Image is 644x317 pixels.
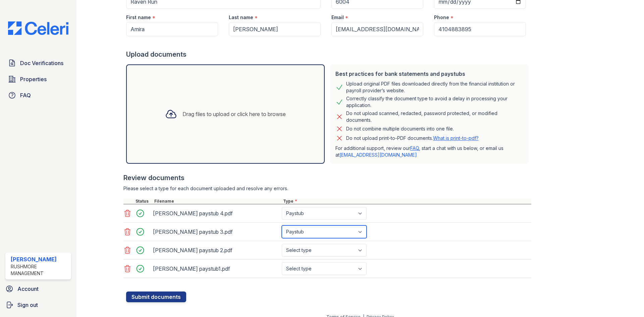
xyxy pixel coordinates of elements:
[3,21,74,35] img: CE_Logo_Blue-a8612792a0a2168367f1c8372b55b34899dd931a85d93a1a3d3e32e68fde9ad4.png
[3,298,74,312] a: Sign out
[153,226,279,237] div: [PERSON_NAME] paystub 3.pdf
[346,95,523,109] div: Correctly classify the document type to avoid a delay in processing your application.
[20,59,63,67] span: Doc Verifications
[434,14,449,21] label: Phone
[126,50,531,59] div: Upload documents
[229,14,253,21] label: Last name
[346,110,523,123] div: Do not upload scanned, redacted, password protected, or modified documents.
[153,199,282,204] div: Filename
[5,56,71,70] a: Doc Verifications
[182,110,286,118] div: Drag files to upload or click here to browse
[5,72,71,86] a: Properties
[126,292,186,302] button: Submit documents
[20,91,31,99] span: FAQ
[123,185,531,192] div: Please select a type for each document uploaded and resolve any errors.
[153,245,279,256] div: [PERSON_NAME] paystub 2.pdf
[17,285,39,293] span: Account
[335,70,523,78] div: Best practices for bank statements and paystubs
[433,135,479,141] a: What is print-to-pdf?
[346,125,454,133] div: Do not combine multiple documents into one file.
[123,173,531,182] div: Review documents
[20,75,47,83] span: Properties
[17,301,38,309] span: Sign out
[346,135,479,142] p: Do not upload print-to-PDF documents.
[11,255,68,263] div: [PERSON_NAME]
[134,199,153,204] div: Status
[335,145,523,158] p: For additional support, review our , start a chat with us below, or email us at
[3,282,74,296] a: Account
[339,152,417,158] a: [EMAIL_ADDRESS][DOMAIN_NAME]
[346,81,523,94] div: Upload original PDF files downloaded directly from the financial institution or payroll provider’...
[153,208,279,219] div: [PERSON_NAME] paystub 4.pdf
[410,145,419,151] a: FAQ
[331,14,344,21] label: Email
[126,14,151,21] label: First name
[11,263,68,277] div: Rushmore Management
[5,89,71,102] a: FAQ
[153,263,279,274] div: [PERSON_NAME] paystub1.pdf
[282,199,531,204] div: Type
